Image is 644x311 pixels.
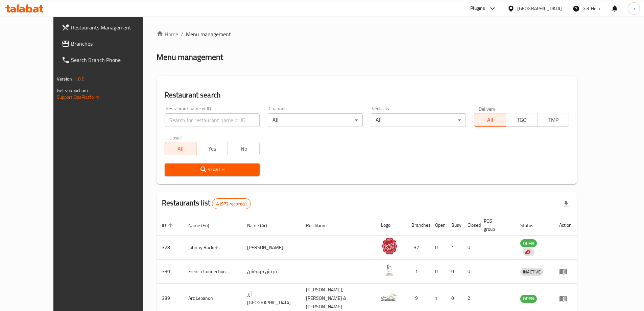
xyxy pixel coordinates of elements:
td: 0 [430,260,446,284]
a: Search Branch Phone [56,52,161,68]
a: Branches [56,36,161,52]
td: 330 [157,260,183,284]
span: 1.0.0 [74,74,85,83]
span: No [231,144,257,154]
span: TMP [540,115,566,125]
span: POS group [484,217,507,233]
li: / [181,30,183,38]
button: Yes [196,142,228,155]
img: Arz Lebanon [381,289,398,306]
div: Export file [558,196,574,212]
td: 328 [157,236,183,260]
th: Open [430,215,446,236]
td: 37 [406,236,430,260]
div: Plugins [470,4,485,13]
span: Status [520,221,542,229]
th: Branches [406,215,430,236]
button: All [474,113,506,127]
span: Version: [57,74,73,83]
td: French Connection [183,260,242,284]
input: Search for restaurant name or ID.. [165,113,260,127]
h2: Restaurant search [165,90,569,100]
div: OPEN [520,239,537,247]
span: 41972 record(s) [212,201,251,207]
div: Menu [559,267,572,275]
td: 1 [406,260,430,284]
span: Get support on: [57,86,88,95]
div: Total records count [212,198,251,209]
span: Name (En) [188,221,218,229]
span: n [633,5,635,12]
span: Restaurants Management [71,23,156,31]
th: Action [554,215,577,236]
div: [GEOGRAPHIC_DATA] [517,5,562,12]
span: Menu management [186,30,231,38]
span: Name (Ar) [247,221,276,229]
button: TMP [537,113,569,127]
img: French Connection [381,262,398,279]
td: 1 [446,236,462,260]
td: 0 [462,260,478,284]
span: Yes [199,144,225,154]
span: TGO [509,115,535,125]
span: ID [162,221,175,229]
a: Home [157,30,178,38]
td: Johnny Rockets [183,236,242,260]
nav: breadcrumb [157,30,577,38]
div: All [268,113,363,127]
th: Busy [446,215,462,236]
span: OPEN [520,295,537,303]
button: TGO [506,113,538,127]
span: Search Branch Phone [71,56,156,64]
span: Search [170,165,254,174]
span: Branches [71,40,156,48]
h2: Menu management [157,52,223,63]
th: Logo [376,215,406,236]
td: 0 [446,260,462,284]
th: Closed [462,215,478,236]
span: All [477,115,503,125]
div: Indicates that the vendor menu management has been moved to DH Catalog service [523,248,534,256]
label: Upsell [169,135,182,140]
span: INACTIVE [520,268,543,276]
img: delivery hero logo [524,249,530,255]
a: Support.OpsPlatform [57,93,100,102]
button: All [165,142,196,155]
h2: Restaurants list [162,198,251,209]
td: 0 [462,236,478,260]
img: Johnny Rockets [381,238,398,254]
span: OPEN [520,240,537,247]
span: Ref. Name [306,221,335,229]
button: No [228,142,259,155]
span: All [168,144,194,154]
div: Menu [559,294,572,303]
div: All [371,113,466,127]
td: 0 [430,236,446,260]
label: Delivery [479,106,496,111]
button: Search [165,163,260,176]
td: فرنش كونكشن [242,260,301,284]
a: Restaurants Management [56,19,161,36]
td: [PERSON_NAME] [242,236,301,260]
